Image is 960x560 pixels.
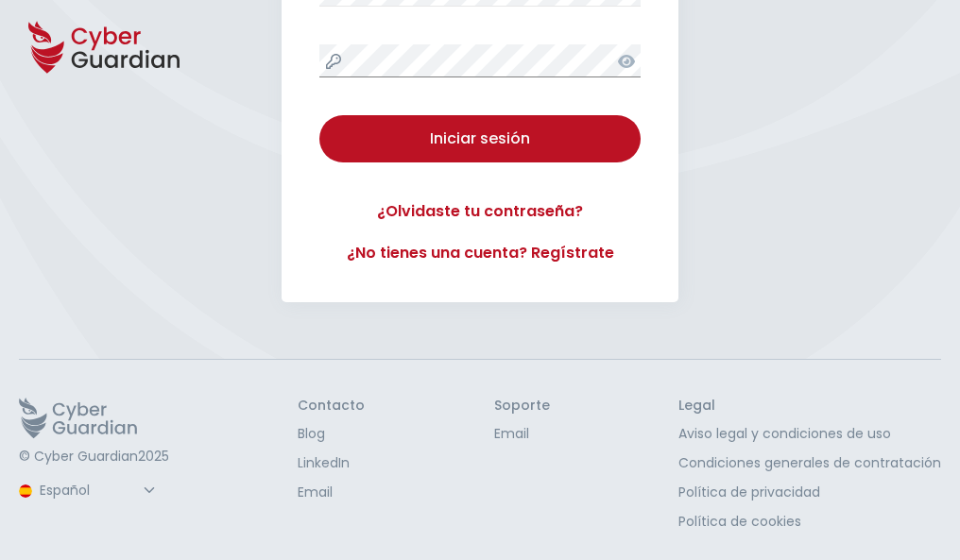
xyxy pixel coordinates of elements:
[298,483,365,502] a: Email
[319,242,641,264] a: ¿No tienes una cuenta? Regístrate
[298,453,365,473] a: LinkedIn
[494,424,550,444] a: Email
[319,200,641,223] a: ¿Olvidaste tu contraseña?
[678,453,941,473] a: Condiciones generales de contratación
[678,424,941,444] a: Aviso legal y condiciones de uso
[334,127,626,150] div: Iniciar sesión
[678,512,941,532] a: Política de cookies
[19,484,32,498] img: region-logo
[678,398,941,415] h3: Legal
[298,424,365,444] a: Blog
[678,483,941,502] a: Política de privacidad
[298,398,365,415] h3: Contacto
[319,115,641,162] button: Iniciar sesión
[19,449,169,466] p: © Cyber Guardian 2025
[494,398,550,415] h3: Soporte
